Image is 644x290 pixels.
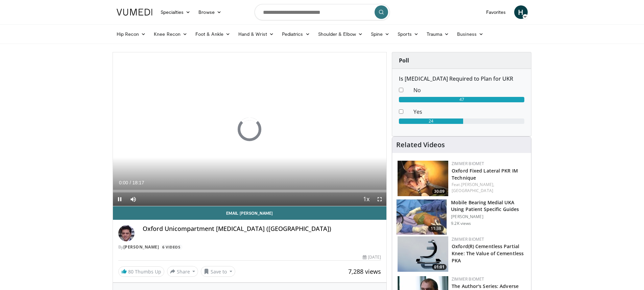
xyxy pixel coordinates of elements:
[201,266,235,277] button: Save to
[396,199,527,235] a: 11:38 Mobile Bearing Medial UKA Using Patient Specific Guides [PERSON_NAME] 9.2K views
[348,267,381,275] span: 7,288 views
[452,182,494,193] a: [PERSON_NAME], [GEOGRAPHIC_DATA]
[255,4,390,20] input: Search topics, interventions
[278,27,314,41] a: Pediatrics
[399,97,524,102] div: 47
[432,188,447,194] span: 30:09
[398,236,448,272] img: 7a1c75c5-1041-4af4-811f-6619572dbb89.150x105_q85_crop-smart_upscale.jpg
[451,221,471,226] p: 9.2K views
[194,5,225,19] a: Browse
[128,268,134,275] span: 80
[113,52,387,206] video-js: Video Player
[408,86,529,94] dd: No
[514,5,528,19] a: H
[126,192,140,206] button: Mute
[399,76,524,82] h6: Is [MEDICAL_DATA] Required to Plan for UKR
[167,266,198,277] button: Share
[118,266,164,277] a: 80 Thumbs Up
[123,244,159,250] a: [PERSON_NAME]
[367,27,393,41] a: Spine
[451,199,527,213] h3: Mobile Bearing Medial UKA Using Patient Specific Guides
[399,118,463,124] div: 24
[399,57,409,64] strong: Poll
[118,244,381,250] div: By
[234,27,278,41] a: Hand & Wrist
[452,236,484,242] a: Zimmer Biomet
[132,180,144,185] span: 18:17
[452,276,484,282] a: Zimmer Biomet
[398,236,448,272] a: 01:01
[130,180,131,185] span: /
[398,161,448,196] a: 30:09
[452,243,524,264] a: Oxford(R) Cementless Partial Knee: The Value of Cementless PKA
[113,27,150,41] a: Hip Recon
[113,206,387,220] a: Email [PERSON_NAME]
[113,192,126,206] button: Pause
[157,5,195,19] a: Specialties
[393,27,423,41] a: Sports
[373,192,386,206] button: Fullscreen
[432,264,447,270] span: 01:01
[452,182,526,194] div: Feat.
[452,161,484,166] a: Zimmer Biomet
[191,27,234,41] a: Foot & Ankle
[359,192,373,206] button: Playback Rate
[428,225,444,232] span: 11:38
[452,167,518,181] a: Oxford Fixed Lateral PKR IM Technique
[451,214,527,219] p: [PERSON_NAME]
[150,27,191,41] a: Knee Recon
[408,108,529,116] dd: Yes
[143,225,381,233] h4: Oxford Unicompartment [MEDICAL_DATA] ([GEOGRAPHIC_DATA])
[113,190,387,192] div: Progress Bar
[397,200,447,235] img: 316317_0000_1.png.150x105_q85_crop-smart_upscale.jpg
[314,27,367,41] a: Shoulder & Elbow
[453,27,487,41] a: Business
[482,5,510,19] a: Favorites
[396,141,445,149] h4: Related Videos
[398,161,448,196] img: 1139bc86-10bf-4018-b609-ddc03866ed6b.150x105_q85_crop-smart_upscale.jpg
[423,27,453,41] a: Trauma
[363,254,381,260] div: [DATE]
[119,180,128,185] span: 0:00
[117,9,152,16] img: VuMedi Logo
[118,225,135,241] img: Avatar
[160,244,183,250] a: 6 Videos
